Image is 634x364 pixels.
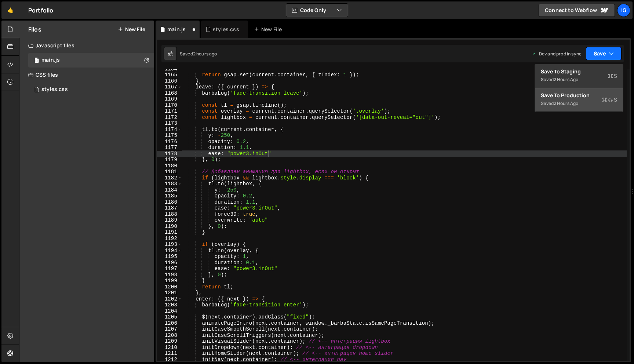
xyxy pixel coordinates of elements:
div: 1202 [157,296,182,302]
a: Connect to Webflow [539,4,615,17]
div: 2 hours ago [554,76,578,83]
div: 1184 [157,187,182,193]
div: Saved [541,99,617,108]
span: S [602,96,617,103]
div: 1212 [157,357,182,363]
div: 1188 [157,211,182,218]
div: 1168 [157,90,182,97]
div: main.js [41,57,60,63]
a: Ig [617,4,630,17]
div: 1173 [157,120,182,127]
div: 1169 [157,96,182,102]
div: 1187 [157,205,182,211]
div: 1211 [157,350,182,357]
div: 1175 [157,132,182,139]
div: 1194 [157,248,182,254]
div: 2 hours ago [554,100,578,106]
div: 1170 [157,102,182,109]
button: Save to ProductionS Saved2 hours ago [535,88,623,112]
div: CSS files [19,68,154,82]
div: 1179 [157,157,182,163]
div: 1195 [157,254,182,260]
div: 1198 [157,272,182,278]
span: S [608,72,617,80]
div: 1181 [157,169,182,175]
div: 1164 [157,66,182,72]
div: 1209 [157,338,182,345]
div: Save to Production [541,92,617,99]
div: 1167 [157,84,182,90]
div: 1185 [157,193,182,199]
div: 1176 [157,139,182,145]
div: 1183 [157,181,182,187]
div: 1203 [157,302,182,308]
div: 1192 [157,236,182,242]
div: 1190 [157,223,182,230]
div: 1174 [157,127,182,133]
div: 1205 [157,314,182,320]
button: Save [586,47,622,60]
div: styles.css [41,86,68,93]
div: 1166 [157,78,182,84]
div: 1186 [157,199,182,205]
div: 1177 [157,145,182,151]
div: 1178 [157,151,182,157]
div: 1201 [157,290,182,296]
div: Saved [180,51,217,57]
div: 1191 [157,229,182,236]
div: 1171 [157,108,182,114]
div: 1199 [157,278,182,284]
span: 0 [34,58,39,64]
div: 1207 [157,326,182,332]
div: Saved [541,75,617,84]
div: 1197 [157,266,182,272]
div: 1206 [157,320,182,327]
div: 1165 [157,72,182,78]
div: 1172 [157,114,182,121]
div: 2 hours ago [193,51,217,57]
div: 1180 [157,163,182,169]
div: 1189 [157,217,182,223]
div: 1182 [157,175,182,181]
div: 1204 [157,308,182,314]
div: 1208 [157,332,182,339]
button: Code Only [286,4,348,17]
h2: Files [28,25,41,33]
a: 🤙 [1,1,19,19]
div: styles.css [213,26,239,33]
div: Dev and prod in sync [532,51,582,57]
div: New File [254,26,285,33]
button: Save to StagingS Saved2 hours ago [535,64,623,88]
div: 1200 [157,284,182,290]
div: Portfolio [28,6,53,15]
div: 1193 [157,241,182,248]
div: 14577/44954.js [28,53,154,68]
div: 1210 [157,345,182,351]
div: main.js [167,26,186,33]
div: 14577/44352.css [28,82,154,97]
button: New File [118,26,145,32]
div: Javascript files [19,38,154,53]
div: 1196 [157,260,182,266]
div: Save to Staging [541,68,617,75]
